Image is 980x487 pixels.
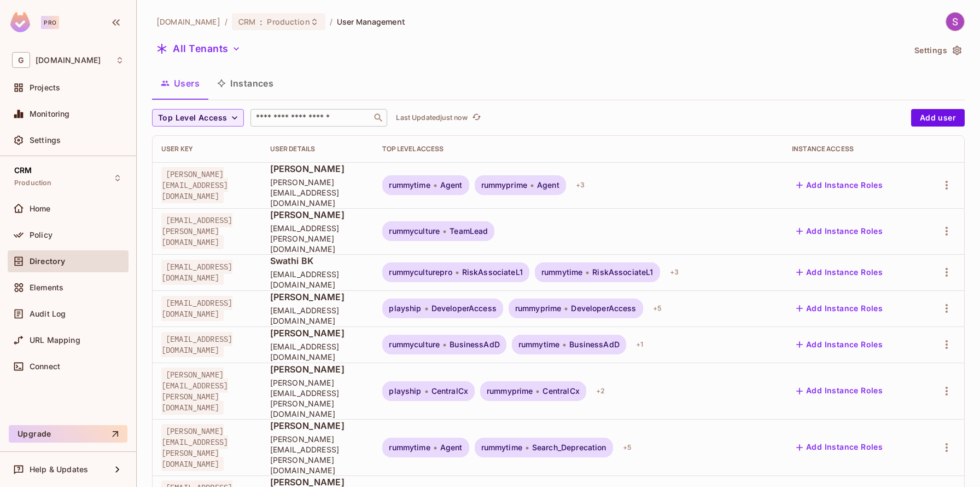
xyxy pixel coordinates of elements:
[270,269,365,290] span: [EMAIL_ADDRESS][DOMAIN_NAME]
[161,260,232,285] span: [EMAIL_ADDRESS][DOMAIN_NAME]
[481,443,522,452] span: rummytime
[270,177,365,208] span: [PERSON_NAME][EMAIL_ADDRESS][DOMAIN_NAME]
[337,16,405,27] span: User Management
[542,387,579,396] span: CentralCx
[30,283,63,292] span: Elements
[571,304,636,313] span: DeveloperAccess
[440,181,463,190] span: Agent
[270,163,365,175] span: [PERSON_NAME]
[389,387,421,396] span: playship
[592,382,609,400] div: + 2
[9,425,127,443] button: Upgrade
[792,145,913,153] div: Instance Access
[152,70,208,97] button: Users
[12,52,30,68] span: G
[161,167,228,203] span: [PERSON_NAME][EMAIL_ADDRESS][DOMAIN_NAME]
[161,145,253,153] div: User Key
[330,16,332,27] li: /
[270,363,365,375] span: [PERSON_NAME]
[270,209,365,221] span: [PERSON_NAME]
[470,111,483,124] button: refresh
[649,300,666,317] div: + 5
[161,424,228,471] span: [PERSON_NAME][EMAIL_ADDRESS][PERSON_NAME][DOMAIN_NAME]
[431,387,468,396] span: CentralCx
[389,268,452,277] span: rummyculturepro
[666,263,683,281] div: + 3
[14,179,52,187] span: Production
[792,382,887,400] button: Add Instance Roles
[161,368,228,415] span: [PERSON_NAME][EMAIL_ADDRESS][PERSON_NAME][DOMAIN_NAME]
[270,255,365,267] span: Swathi BK
[389,304,421,313] span: playship
[472,112,481,123] span: refresh
[450,227,488,236] span: TeamLead
[569,340,620,349] span: BusinessAdD
[208,70,282,97] button: Instances
[41,16,59,29] div: Pro
[389,443,430,452] span: rummytime
[30,257,65,266] span: Directory
[30,362,60,371] span: Connect
[792,176,887,194] button: Add Instance Roles
[161,213,232,249] span: [EMAIL_ADDRESS][PERSON_NAME][DOMAIN_NAME]
[270,327,365,339] span: [PERSON_NAME]
[161,296,232,321] span: [EMAIL_ADDRESS][DOMAIN_NAME]
[36,56,101,65] span: Workspace: gameskraft.com
[238,16,255,27] span: CRM
[450,340,500,349] span: BusinessAdD
[632,336,647,353] div: + 1
[30,110,70,118] span: Monitoring
[14,166,32,175] span: CRM
[270,223,365,254] span: [EMAIL_ADDRESS][PERSON_NAME][DOMAIN_NAME]
[152,40,245,58] button: All Tenants
[270,291,365,303] span: [PERSON_NAME]
[468,111,483,124] span: Click to refresh data
[270,377,365,419] span: [PERSON_NAME][EMAIL_ADDRESS][PERSON_NAME][DOMAIN_NAME]
[792,300,887,317] button: Add Instance Roles
[267,16,310,27] span: Production
[462,268,523,277] span: RiskAssociateL1
[619,439,636,456] div: + 5
[440,443,463,452] span: Agent
[487,387,533,396] span: rummyprime
[270,420,365,432] span: [PERSON_NAME]
[792,439,887,456] button: Add Instance Roles
[382,145,774,153] div: Top Level Access
[158,111,227,125] span: Top Level Access
[270,305,365,326] span: [EMAIL_ADDRESS][DOMAIN_NAME]
[30,231,52,239] span: Policy
[259,18,263,26] span: :
[911,109,965,127] button: Add user
[156,16,220,27] span: the active workspace
[152,109,244,127] button: Top Level Access
[910,42,965,59] button: Settings
[161,332,232,357] span: [EMAIL_ADDRESS][DOMAIN_NAME]
[541,268,582,277] span: rummytime
[10,12,30,32] img: SReyMgAAAABJRU5ErkJggg==
[30,336,80,345] span: URL Mapping
[270,341,365,362] span: [EMAIL_ADDRESS][DOMAIN_NAME]
[396,113,468,122] p: Last Updated just now
[792,263,887,281] button: Add Instance Roles
[518,340,559,349] span: rummytime
[792,222,887,240] button: Add Instance Roles
[30,83,60,92] span: Projects
[270,145,365,153] div: User Details
[225,16,227,27] li: /
[532,443,606,452] span: Search_Deprecation
[792,336,887,353] button: Add Instance Roles
[30,204,51,213] span: Home
[571,176,589,194] div: + 3
[389,181,430,190] span: rummytime
[30,136,61,145] span: Settings
[30,465,88,474] span: Help & Updates
[481,181,528,190] span: rummyprime
[270,434,365,475] span: [PERSON_NAME][EMAIL_ADDRESS][PERSON_NAME][DOMAIN_NAME]
[431,304,497,313] span: DeveloperAccess
[30,310,66,318] span: Audit Log
[389,227,440,236] span: rummyculture
[389,340,440,349] span: rummyculture
[515,304,562,313] span: rummyprime
[592,268,653,277] span: RiskAssociateL1
[946,13,964,31] img: Shreedhar Bhat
